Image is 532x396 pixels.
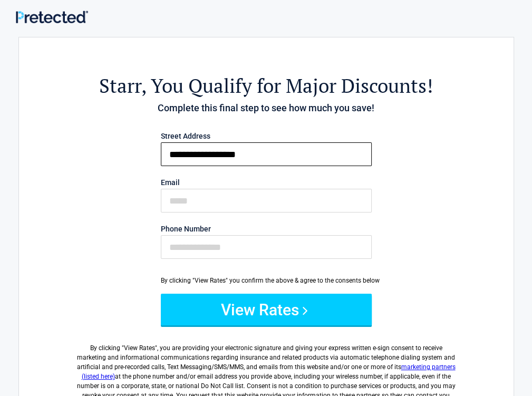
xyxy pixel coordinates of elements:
label: Phone Number [161,225,372,233]
span: Starr [99,73,141,99]
div: By clicking "View Rates" you confirm the above & agree to the consents below [161,276,372,285]
span: View Rates [124,344,155,352]
label: Street Address [161,132,372,140]
h4: Complete this final step to see how much you save! [77,101,456,115]
img: Main Logo [16,11,88,24]
h2: , You Qualify for Major Discounts! [77,73,456,99]
label: Email [161,179,372,186]
button: View Rates [161,294,372,325]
